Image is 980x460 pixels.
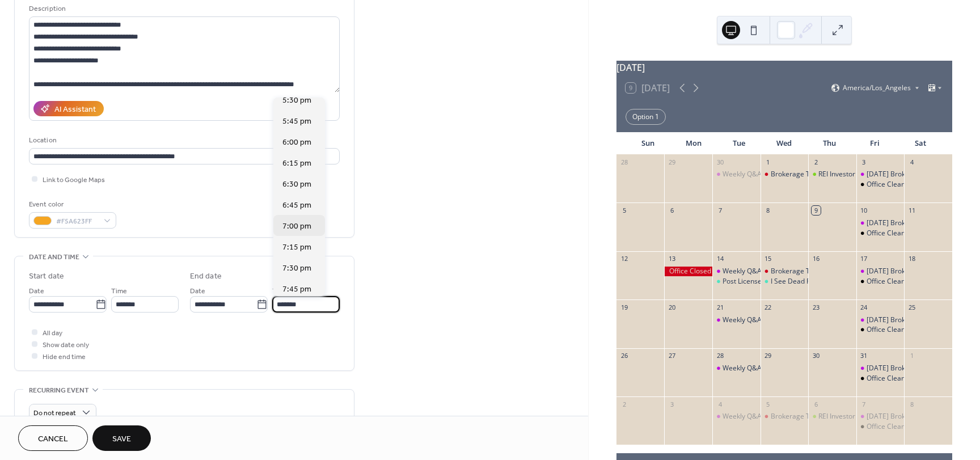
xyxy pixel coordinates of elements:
[771,412,852,421] div: Brokerage Team Meeting
[807,132,852,155] div: Thu
[856,180,905,189] div: Office Cleaning
[856,412,905,421] div: Friday Brokerage Trainings
[92,425,151,451] button: Save
[671,132,716,155] div: Mon
[860,352,868,360] div: 31
[764,158,772,166] div: 1
[43,339,89,351] span: Show date only
[716,158,724,166] div: 30
[867,325,915,335] div: Office Cleaning
[29,3,337,15] div: Description
[712,315,761,325] div: Weekly Q&A
[620,255,628,263] div: 12
[843,85,911,91] span: America/Los_Angeles
[860,255,868,263] div: 17
[860,158,868,166] div: 3
[812,352,820,360] div: 30
[620,206,628,214] div: 5
[626,109,666,125] div: Option 1
[43,351,86,363] span: Hide end time
[54,104,96,116] div: AI Assistant
[856,315,905,325] div: Friday Brokerage Trainings
[29,285,44,297] span: Date
[812,400,820,408] div: 6
[282,284,311,296] span: 7:45 pm
[867,170,955,179] div: [DATE] Brokerage Trainings
[867,412,955,421] div: [DATE] Brokerage Trainings
[33,101,104,116] button: AI Assistant
[808,412,856,421] div: REI Investor Meeting
[29,134,337,146] div: Location
[664,267,712,276] div: Office Closed - Columbus Day
[668,158,676,166] div: 29
[723,315,762,325] div: Weekly Q&A
[111,285,127,297] span: Time
[867,315,955,325] div: [DATE] Brokerage Trainings
[898,132,943,155] div: Sat
[620,303,628,311] div: 19
[38,433,68,445] span: Cancel
[856,325,905,335] div: Office Cleaning
[867,267,955,276] div: [DATE] Brokerage Trainings
[668,255,676,263] div: 13
[764,206,772,214] div: 8
[723,364,762,373] div: Weekly Q&A
[33,407,76,420] span: Do not repeat
[852,132,898,155] div: Fri
[716,206,724,214] div: 7
[867,277,915,286] div: Office Cleaning
[907,158,916,166] div: 4
[856,229,905,238] div: Office Cleaning
[282,95,311,107] span: 5:30 pm
[282,116,311,128] span: 5:45 pm
[856,277,905,286] div: Office Cleaning
[282,242,311,254] span: 7:15 pm
[867,364,955,373] div: [DATE] Brokerage Trainings
[761,267,809,276] div: Brokerage Team Meeting
[712,277,761,286] div: Post License Course: POST003
[190,271,222,282] div: End date
[723,170,762,179] div: Weekly Q&A
[723,267,762,276] div: Weekly Q&A
[282,263,311,275] span: 7:30 pm
[764,255,772,263] div: 15
[860,400,868,408] div: 7
[818,412,883,421] div: REI Investor Meeting
[29,271,64,282] div: Start date
[668,206,676,214] div: 6
[867,374,915,383] div: Office Cleaning
[282,137,311,149] span: 6:00 pm
[860,303,868,311] div: 24
[907,303,916,311] div: 25
[668,400,676,408] div: 3
[620,400,628,408] div: 2
[808,170,856,179] div: REI Investor Meeting
[907,255,916,263] div: 18
[856,267,905,276] div: Friday Brokerage Trainings
[29,385,89,396] span: Recurring event
[867,422,915,432] div: Office Cleaning
[764,352,772,360] div: 29
[867,229,915,238] div: Office Cleaning
[616,61,952,74] div: [DATE]
[761,412,809,421] div: Brokerage Team Meeting
[282,179,311,191] span: 6:30 pm
[712,364,761,373] div: Weekly Q&A
[18,425,88,451] button: Cancel
[668,303,676,311] div: 20
[907,400,916,408] div: 8
[29,251,79,263] span: Date and time
[56,216,98,227] span: #F5A623FF
[620,352,628,360] div: 26
[867,180,915,189] div: Office Cleaning
[812,158,820,166] div: 2
[812,303,820,311] div: 23
[907,206,916,214] div: 11
[762,132,807,155] div: Wed
[43,174,105,186] span: Link to Google Maps
[812,255,820,263] div: 16
[856,364,905,373] div: Friday Brokerage Trainings
[723,412,762,421] div: Weekly Q&A
[856,218,905,228] div: Friday Brokerage Trainings
[29,199,114,210] div: Event color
